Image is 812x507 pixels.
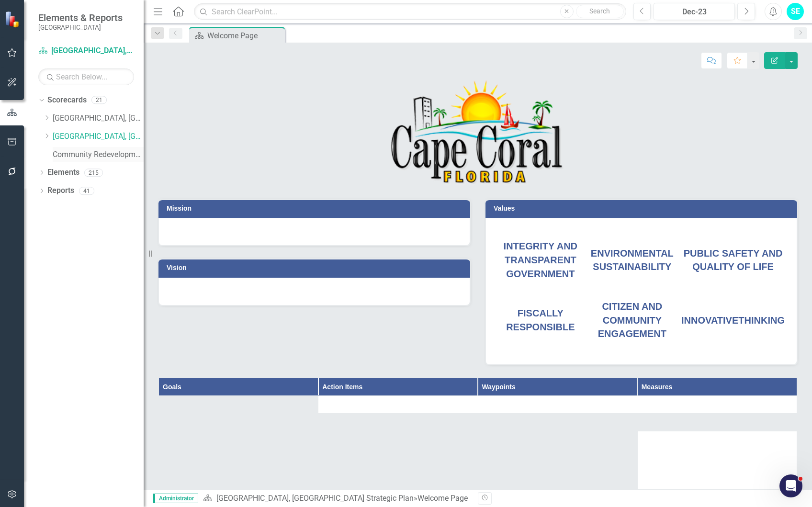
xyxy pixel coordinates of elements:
div: » [203,493,471,504]
h3: Vision [167,264,465,271]
a: Reports [47,185,74,196]
button: Search [576,5,624,18]
span: PUBLIC SAFETY AND QUALITY OF LIFE [684,248,783,272]
span: Search [589,7,610,15]
span: CITIZEN AND COMMUNITY [602,301,662,326]
a: Elements [47,167,79,178]
a: [GEOGRAPHIC_DATA], [GEOGRAPHIC_DATA] Strategic Plan [53,131,144,142]
div: 21 [91,96,107,104]
h3: Values [494,205,792,212]
iframe: Intercom live chat [779,474,802,497]
span: Elements & Reports [38,12,123,23]
input: Search ClearPoint... [194,3,626,20]
a: [GEOGRAPHIC_DATA], [GEOGRAPHIC_DATA] Strategic Plan [216,494,414,503]
div: Welcome Page [417,494,468,503]
span: FISCALLY RESPONSIBLE [506,308,575,332]
input: Search Below... [38,68,134,85]
img: ClearPoint Strategy [5,11,22,28]
a: [GEOGRAPHIC_DATA], [GEOGRAPHIC_DATA] Strategic Plan [38,45,134,56]
a: Scorecards [47,95,87,106]
span: ENGAGEMENT [598,328,666,339]
span: INNOVATIVE [681,315,785,326]
h3: Mission [167,205,465,212]
button: Dec-23 [654,3,735,20]
a: [GEOGRAPHIC_DATA], [GEOGRAPHIC_DATA] Business Initiatives [53,113,144,124]
span: ENVIRONMENTAL SUSTAINABILITY [591,248,674,272]
div: 215 [84,169,103,177]
span: Administrator [153,494,198,503]
img: Cape Coral, FL -- Logo [391,79,565,186]
div: Welcome Page [207,30,282,42]
div: Dec-23 [657,6,732,18]
a: Community Redevelopment Area [53,149,144,160]
span: THINKING [738,315,785,326]
span: INTEGRITY AND TRANSPARENT GOVERNMENT [504,241,577,279]
div: 41 [79,187,94,195]
button: SE [787,3,804,20]
small: [GEOGRAPHIC_DATA] [38,23,123,31]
